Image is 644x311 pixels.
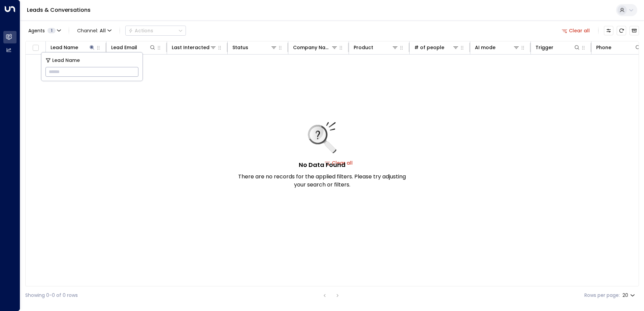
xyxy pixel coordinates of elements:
div: Phone [596,43,611,51]
span: Agents [28,28,45,33]
h5: No Data Found [299,160,346,169]
nav: pagination navigation [320,291,342,300]
span: Channel: [74,26,114,35]
div: Lead Email [111,43,137,51]
div: Lead Name [51,43,78,51]
div: Status [232,43,277,51]
div: AI mode [475,43,495,51]
p: There are no records for the applied filters. Please try adjusting your search or filters. [238,173,406,189]
span: All [100,28,106,33]
div: Actions [128,28,153,34]
button: Customize [604,26,613,35]
div: Phone [596,43,641,51]
div: Button group with a nested menu [125,26,186,36]
div: Last Interacted [172,43,217,51]
div: Status [232,43,248,51]
div: Product [354,43,373,51]
div: Trigger [536,43,580,51]
span: 1 [47,28,56,33]
div: Lead Email [111,43,156,51]
span: Lead Name [52,57,80,64]
button: Actions [125,26,186,36]
div: Company Name [293,43,338,51]
button: Channel:All [74,26,114,35]
div: # of people [414,43,444,51]
div: Last Interacted [172,43,210,51]
div: Lead Name [51,43,95,51]
div: # of people [414,43,459,51]
a: Leads & Conversations [27,6,91,14]
label: Rows per page: [584,292,620,299]
span: Refresh [617,26,626,35]
div: AI mode [475,43,520,51]
button: Agents1 [25,26,63,35]
div: Showing 0-0 of 0 rows [25,292,78,299]
div: 20 [622,290,636,300]
div: Trigger [536,43,553,51]
span: Toggle select all [31,44,40,52]
button: Archived Leads [630,26,639,35]
div: Company Name [293,43,331,51]
div: Product [354,43,398,51]
button: Clear all [559,26,593,35]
